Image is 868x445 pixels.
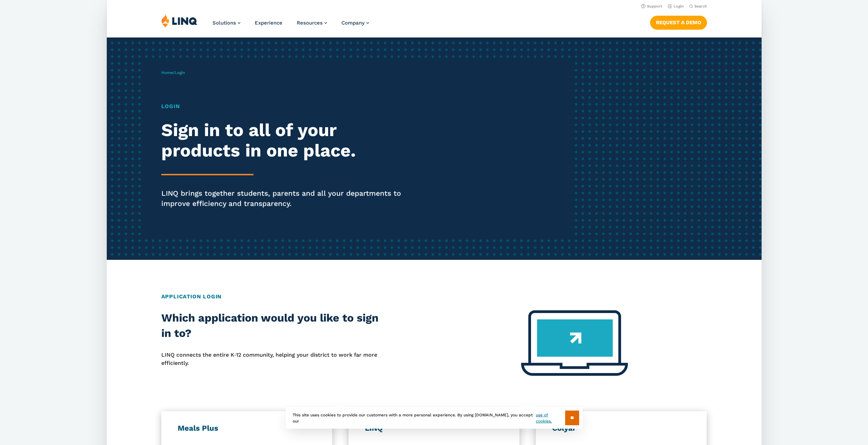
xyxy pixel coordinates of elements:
nav: Button Navigation [650,14,707,29]
h2: Application Login [161,293,707,301]
h2: Sign in to all of your products in one place. [161,120,414,161]
h2: Which application would you like to sign in to? [161,310,379,341]
p: LINQ connects the entire K‑12 community, helping your district to work far more efficiently. [161,351,379,368]
a: Login [667,4,683,9]
a: Resources [297,20,327,26]
p: LINQ brings together students, parents and all your departments to improve efficiency and transpa... [161,188,414,209]
span: Login [175,70,185,75]
a: Experience [255,20,282,26]
a: Company [341,20,369,26]
span: Solutions [212,20,236,26]
nav: Utility Navigation [107,2,762,10]
span: Company [341,20,365,26]
a: Support [641,4,662,9]
span: Search [694,4,707,9]
img: LINQ | K‑12 Software [161,14,197,27]
button: Open Search Bar [689,4,707,9]
span: / [161,70,185,75]
span: Resources [297,20,323,26]
a: Request a Demo [650,16,707,29]
h1: Login [161,102,414,110]
nav: Primary Navigation [212,14,369,37]
a: Solutions [212,20,240,26]
div: This site uses cookies to provide our customers with a more personal experience. By using [DOMAIN... [286,407,583,429]
a: Home [161,70,173,75]
a: use of cookies. [536,412,565,424]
